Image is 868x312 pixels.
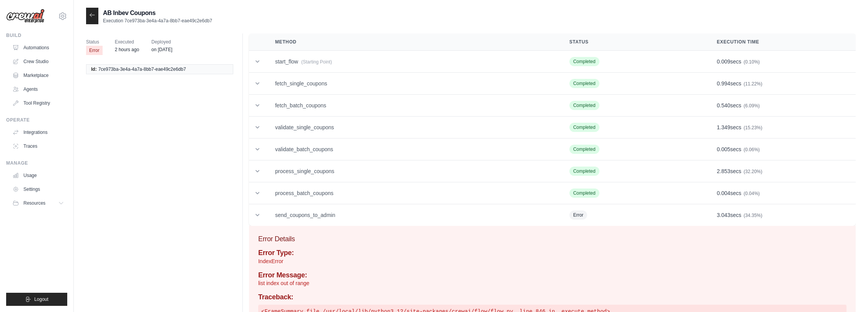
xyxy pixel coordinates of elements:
[569,189,599,198] span: Completed
[708,117,856,138] td: secs
[708,95,856,117] td: secs
[744,125,762,130] span: (15.23%)
[266,160,560,182] td: process_single_coupons
[560,33,708,51] th: Status
[266,51,560,73] td: start_flow
[9,169,67,182] a: Usage
[569,57,599,66] span: Completed
[9,83,67,95] a: Agents
[708,160,856,182] td: secs
[6,32,67,38] div: Build
[9,126,67,138] a: Integrations
[98,66,186,72] span: 7ce973ba-3e4a-4a7a-8bb7-eae49c2e6db7
[708,73,856,95] td: secs
[115,38,139,46] span: Executed
[266,95,560,117] td: fetch_batch_coupons
[301,59,332,65] span: (Starting Point)
[258,279,846,287] p: list index out of range
[266,33,560,51] th: Method
[103,8,212,18] h2: AB Inbev Coupons
[717,168,730,174] span: 2.853
[708,51,856,73] td: secs
[708,138,856,160] td: secs
[569,79,599,88] span: Completed
[569,145,599,154] span: Completed
[258,293,846,302] h4: Traceback:
[744,147,760,152] span: (0.06%)
[744,103,760,108] span: (6.09%)
[34,296,48,302] span: Logout
[86,38,103,46] span: Status
[744,81,762,87] span: (11.22%)
[569,167,599,176] span: Completed
[744,59,760,65] span: (0.10%)
[86,46,103,55] span: Error
[9,197,67,209] button: Resources
[717,190,730,196] span: 0.004
[717,146,730,152] span: 0.005
[708,33,856,51] th: Execution Time
[569,210,588,220] span: Error
[266,117,560,138] td: validate_single_coupons
[151,47,172,52] time: July 31, 2025 at 15:53 GMT-3
[91,66,97,72] span: Id:
[258,271,846,280] h4: Error Message:
[717,80,730,87] span: 0.994
[569,123,599,132] span: Completed
[6,160,67,166] div: Manage
[9,69,67,82] a: Marketplace
[6,9,45,23] img: Logo
[717,212,730,218] span: 3.043
[258,234,846,244] h3: Error Details
[717,124,730,130] span: 1.349
[744,169,762,174] span: (32.20%)
[23,200,45,206] span: Resources
[9,97,67,109] a: Tool Registry
[9,140,67,152] a: Traces
[258,249,846,257] h4: Error Type:
[266,204,560,226] td: send_coupons_to_admin
[266,73,560,95] td: fetch_single_coupons
[115,47,139,52] time: August 12, 2025 at 13:15 GMT-3
[6,117,67,123] div: Operate
[708,204,856,226] td: secs
[9,183,67,195] a: Settings
[266,182,560,204] td: process_batch_coupons
[569,101,599,110] span: Completed
[744,191,760,196] span: (0.04%)
[717,58,730,65] span: 0.009
[9,55,67,68] a: Crew Studio
[266,138,560,160] td: validate_batch_coupons
[6,293,67,306] button: Logout
[151,38,172,46] span: Deployed
[103,18,212,24] p: Execution 7ce973ba-3e4a-4a7a-8bb7-eae49c2e6db7
[258,257,846,265] p: IndexError
[717,102,730,108] span: 0.540
[9,42,67,54] a: Automations
[744,213,762,218] span: (34.35%)
[708,182,856,204] td: secs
